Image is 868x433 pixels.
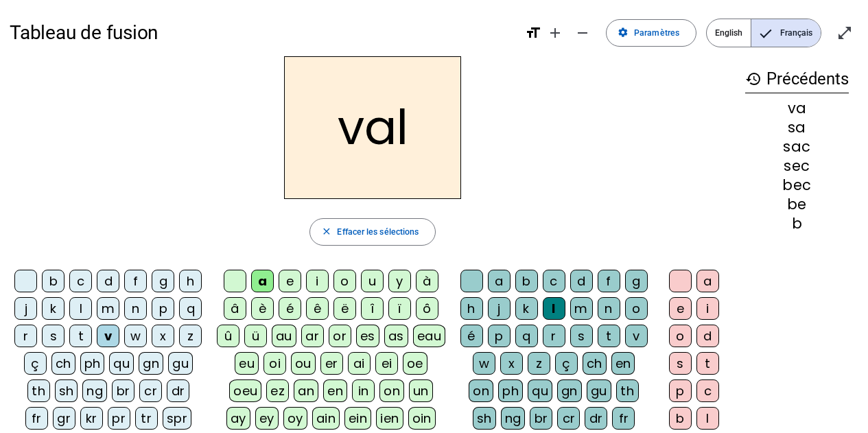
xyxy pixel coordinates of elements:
[515,270,538,292] div: b
[598,270,620,292] div: f
[696,325,719,347] div: d
[124,325,147,347] div: w
[625,270,648,292] div: g
[279,270,301,292] div: e
[51,352,75,375] div: ch
[488,325,511,347] div: p
[625,325,648,347] div: v
[284,56,461,199] h2: val
[152,270,174,292] div: g
[460,325,483,347] div: é
[530,407,552,430] div: br
[168,352,193,375] div: gu
[361,297,384,320] div: î
[570,325,593,347] div: s
[388,270,411,292] div: y
[294,379,318,402] div: an
[55,379,78,402] div: sh
[488,297,511,320] div: j
[53,407,75,430] div: gr
[306,297,329,320] div: ê
[251,297,274,320] div: è
[135,407,158,430] div: tr
[488,270,511,292] div: a
[226,407,250,430] div: ay
[460,297,483,320] div: h
[543,325,565,347] div: r
[139,379,162,402] div: cr
[97,270,119,292] div: d
[569,19,596,47] button: Diminuer la taille de la police
[745,178,849,192] div: bec
[163,407,191,430] div: spr
[831,19,858,47] button: Entrer en plein écran
[108,407,130,430] div: pr
[543,297,565,320] div: l
[745,159,849,173] div: sec
[97,325,119,347] div: v
[706,19,821,47] mat-button-toggle-group: Language selection
[547,25,563,41] mat-icon: add
[611,352,635,375] div: en
[14,297,37,320] div: j
[179,325,202,347] div: z
[598,325,620,347] div: t
[124,297,147,320] div: n
[528,379,552,402] div: qu
[570,270,593,292] div: d
[515,325,538,347] div: q
[279,297,301,320] div: é
[525,25,541,41] mat-icon: format_size
[696,407,719,430] div: l
[323,379,347,402] div: en
[501,407,526,430] div: ng
[616,379,639,402] div: th
[321,226,332,237] mat-icon: close
[82,379,107,402] div: ng
[634,26,679,40] span: Paramètres
[152,325,174,347] div: x
[669,379,692,402] div: p
[696,297,719,320] div: i
[500,352,523,375] div: x
[669,297,692,320] div: e
[696,352,719,375] div: t
[309,218,436,246] button: Effacer les sélections
[555,352,578,375] div: ç
[14,325,37,347] div: r
[625,297,648,320] div: o
[255,407,279,430] div: ey
[416,297,438,320] div: ô
[356,325,379,347] div: es
[585,407,607,430] div: dr
[229,379,261,402] div: oeu
[251,270,274,292] div: a
[409,379,433,402] div: un
[707,19,751,47] span: English
[751,19,821,47] span: Français
[80,407,103,430] div: kr
[598,297,620,320] div: n
[408,407,436,430] div: oin
[301,325,324,347] div: ar
[473,352,495,375] div: w
[388,297,411,320] div: ï
[42,270,64,292] div: b
[574,25,591,41] mat-icon: remove
[352,379,375,402] div: in
[263,352,286,375] div: oi
[312,407,340,430] div: ain
[745,139,849,154] div: sac
[612,407,635,430] div: fr
[745,120,849,134] div: sa
[179,270,202,292] div: h
[469,379,493,402] div: on
[69,270,92,292] div: c
[375,352,398,375] div: ei
[217,325,239,347] div: û
[333,270,356,292] div: o
[42,297,64,320] div: k
[557,379,582,402] div: gn
[836,25,853,41] mat-icon: open_in_full
[42,325,64,347] div: s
